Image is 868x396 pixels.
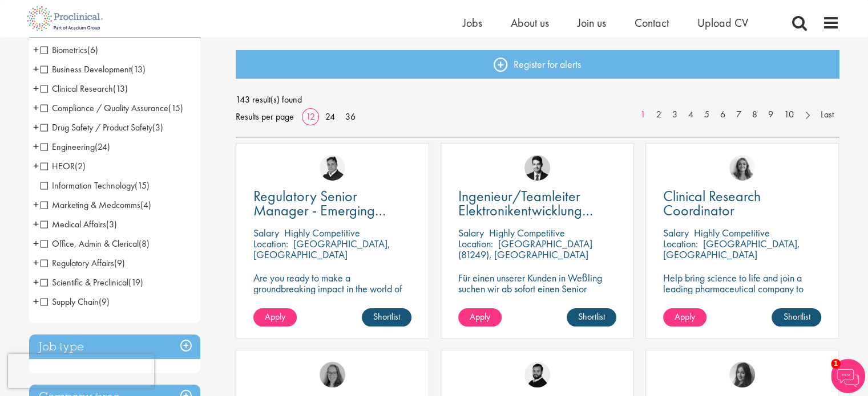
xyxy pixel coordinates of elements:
span: Biometrics [41,44,98,56]
span: + [33,235,39,252]
a: 7 [730,108,747,121]
span: + [33,196,39,213]
span: HEOR [41,160,86,172]
a: About us [511,15,549,30]
span: Regulatory Senior Manager - Emerging Markets [253,186,386,234]
a: 3 [667,108,683,121]
img: Ingrid Aymes [320,362,345,387]
span: Location: [663,237,698,250]
span: (15) [168,102,183,114]
p: [GEOGRAPHIC_DATA], [GEOGRAPHIC_DATA] [253,237,390,261]
img: Peter Duvall [320,155,345,181]
h3: Job type [29,334,200,359]
span: Apply [675,311,695,322]
img: Chatbot [831,359,865,393]
a: Contact [635,15,669,30]
iframe: reCAPTCHA [8,354,154,388]
span: Biometrics [41,44,87,56]
span: Business Development [41,63,146,75]
a: 5 [699,108,715,121]
span: Medical Affairs [41,218,117,230]
span: Information Technology [41,179,135,191]
span: (8) [139,238,150,250]
span: + [33,215,39,232]
span: (9) [114,257,125,269]
a: 24 [321,111,339,123]
p: Für einen unserer Kunden in Weßling suchen wir ab sofort einen Senior Electronics Engineer Avioni... [458,272,616,316]
span: (24) [95,141,110,153]
p: Help bring science to life and join a leading pharmaceutical company to play a key role in delive... [663,272,821,326]
span: + [33,119,39,136]
span: Drug Safety / Product Safety [41,121,163,133]
a: 36 [341,111,360,123]
span: Supply Chain [41,296,99,308]
span: + [33,41,39,58]
a: 4 [683,108,699,121]
span: Salary [253,226,279,239]
p: [GEOGRAPHIC_DATA], [GEOGRAPHIC_DATA] [663,237,800,261]
span: Business Development [41,63,131,75]
a: 8 [746,108,763,121]
span: Compliance / Quality Assurance [41,102,183,114]
span: + [33,80,39,97]
span: Regulatory Affairs [41,257,125,269]
span: 143 result(s) found [236,91,839,108]
span: Location: [458,237,493,250]
span: Marketing & Medcomms [41,199,140,211]
span: (2) [75,160,86,172]
span: (19) [128,276,143,288]
a: Shortlist [567,308,616,326]
a: 12 [302,111,319,123]
img: Thomas Wenig [524,155,550,181]
span: Drug Safety / Product Safety [41,121,152,133]
a: Register for alerts [236,50,839,79]
span: (3) [152,121,163,133]
p: Highly Competitive [694,226,770,239]
p: Are you ready to make a groundbreaking impact in the world of biotechnology? Join a growing compa... [253,272,411,326]
span: Apply [470,311,490,322]
img: Nick Walker [524,362,550,387]
span: Scientific & Preclinical [41,276,128,288]
a: Ingenieur/Teamleiter Elektronikentwicklung Aviation (m/w/d) [458,189,616,218]
a: 1 [635,108,651,121]
a: 9 [762,108,779,121]
span: Results per page [236,108,294,125]
a: Jobs [463,15,482,30]
span: (3) [106,218,117,230]
a: Clinical Research Coordinator [663,189,821,218]
span: Clinical Research [41,83,113,95]
span: (4) [140,199,151,211]
p: Highly Competitive [284,226,360,239]
p: [GEOGRAPHIC_DATA] (81249), [GEOGRAPHIC_DATA] [458,237,592,261]
span: Supply Chain [41,296,110,308]
a: Shortlist [772,308,821,326]
a: Join us [578,15,606,30]
span: Compliance / Quality Assurance [41,102,168,114]
span: Upload CV [697,15,748,30]
span: + [33,293,39,310]
span: + [33,273,39,291]
a: 10 [778,108,800,121]
span: (13) [113,83,128,95]
a: Jackie Cerchio [729,155,755,181]
span: (9) [99,296,110,308]
span: Clinical Research [41,83,128,95]
span: Office, Admin & Clerical [41,238,139,250]
span: Engineering [41,141,95,153]
span: Engineering [41,141,110,153]
span: Ingenieur/Teamleiter Elektronikentwicklung Aviation (m/w/d) [458,186,593,234]
span: Information Technology [41,179,150,191]
a: Apply [458,308,502,326]
a: Heidi Hennigan [729,362,755,387]
span: Scientific & Preclinical [41,276,143,288]
span: (13) [131,63,146,75]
